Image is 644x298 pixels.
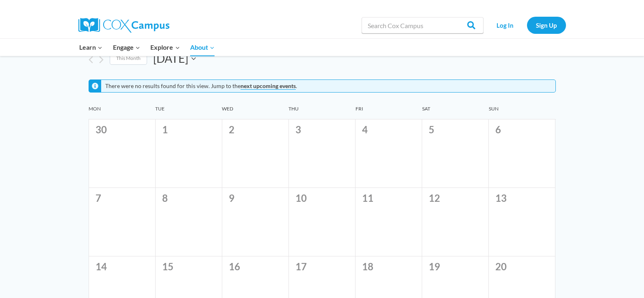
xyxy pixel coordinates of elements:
button: Click to toggle datepicker [153,51,196,67]
time: 5 [429,124,434,135]
div: Thursday [288,106,355,119]
span: Sun [489,106,555,113]
time: 1 [162,124,168,135]
div: Friday [356,106,422,119]
time: 11 [362,192,373,204]
time: 4 [362,124,368,135]
time: 16 [229,260,240,272]
a: next upcoming events [241,82,296,90]
button: Child menu of Explore [145,39,185,56]
button: Child menu of About [185,39,220,56]
span: [DATE] [153,51,188,67]
li: There were no results found for this view. Jump to the . [105,83,297,90]
button: Child menu of Engage [108,39,145,56]
time: 6 [495,124,501,135]
span: Fri [356,106,422,113]
img: Cox Campus [78,18,169,33]
a: Next month [99,56,104,64]
a: Log In [488,17,523,33]
time: 17 [295,260,307,272]
span: Sat [422,106,489,113]
time: 13 [495,192,507,204]
time: 7 [95,192,101,204]
time: 30 [95,124,107,135]
nav: Secondary Navigation [488,17,566,33]
div: Tuesday [155,106,222,119]
time: 19 [429,260,440,272]
div: Monday [89,106,155,119]
button: Child menu of Learn [74,39,108,56]
div: Sunday [489,106,555,119]
time: 9 [229,192,234,204]
time: 20 [495,260,507,272]
span: Thu [288,106,355,113]
span: Tue [155,106,222,113]
nav: Primary Navigation [74,39,220,56]
time: 12 [429,192,440,204]
time: 15 [162,260,173,272]
time: 3 [295,124,301,135]
span: Mon [89,106,155,113]
time: 14 [95,260,107,272]
time: 2 [229,124,234,135]
time: 18 [362,260,373,272]
time: 8 [162,192,168,204]
div: Wednesday [222,106,288,119]
time: 10 [295,192,307,204]
div: Saturday [422,106,489,119]
a: Click to select the current month [110,52,147,65]
a: Previous month [89,56,93,64]
span: Wed [222,106,288,113]
a: Sign Up [527,17,566,33]
input: Search Cox Campus [362,17,484,33]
